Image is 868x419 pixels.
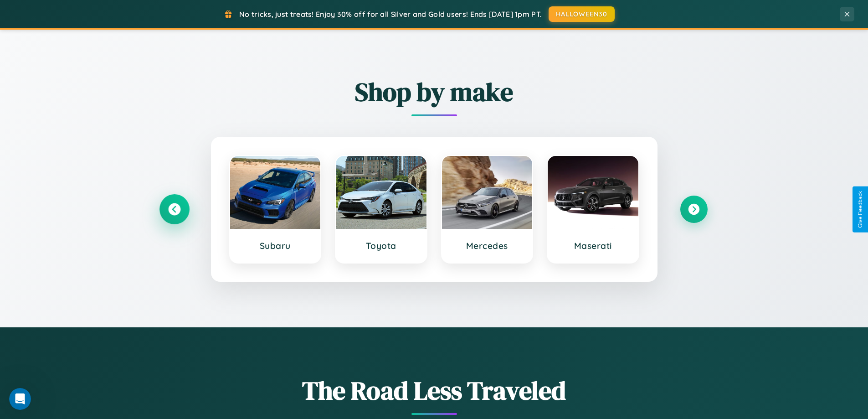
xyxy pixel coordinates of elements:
[239,240,312,251] h3: Subaru
[857,191,863,228] div: Give Feedback
[161,373,708,408] h1: The Road Less Traveled
[9,388,31,410] iframe: Intercom live chat
[549,6,615,22] button: HALLOWEEN30
[161,74,708,109] h2: Shop by make
[345,240,417,251] h3: Toyota
[557,240,629,251] h3: Maserati
[451,240,524,251] h3: Mercedes
[239,10,542,19] span: No tricks, just treats! Enjoy 30% off for all Silver and Gold users! Ends [DATE] 1pm PT.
